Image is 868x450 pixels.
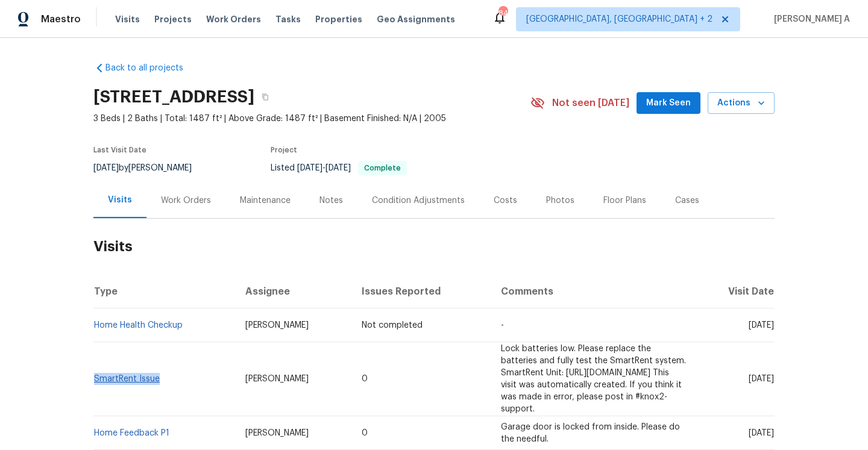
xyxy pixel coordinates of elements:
span: [DATE] [749,429,774,437]
div: Photos [546,195,574,207]
span: 0 [362,429,368,437]
span: [PERSON_NAME] [245,375,309,383]
div: Maintenance [240,195,291,207]
button: Actions [708,92,775,114]
th: Issues Reported [352,275,491,308]
span: [PERSON_NAME] A [769,13,850,25]
span: [DATE] [749,321,774,330]
span: Complete [359,164,406,172]
div: Notes [319,195,343,207]
span: Geo Assignments [377,13,455,25]
span: Mark Seen [646,96,691,111]
div: Condition Adjustments [372,195,465,207]
th: Assignee [236,275,353,308]
span: [DATE] [325,164,351,172]
span: Projects [154,13,192,25]
button: Mark Seen [637,92,700,114]
span: Project [271,146,297,154]
span: - [297,164,351,172]
span: Actions [717,96,765,111]
span: [DATE] [749,375,774,383]
span: Listed [271,164,407,172]
a: Back to all projects [93,62,209,74]
a: Home Health Checkup [94,321,183,330]
span: Visits [115,13,140,25]
div: 84 [498,7,507,19]
span: [PERSON_NAME] [245,321,309,330]
span: 0 [362,375,368,383]
span: Maestro [41,13,81,25]
span: - [501,321,504,330]
h2: Visits [93,219,775,275]
th: Type [93,275,236,308]
h2: [STREET_ADDRESS] [93,91,254,103]
div: by [PERSON_NAME] [93,161,206,175]
div: Costs [494,195,517,207]
span: [DATE] [297,164,322,172]
span: Work Orders [206,13,261,25]
a: Home Feedback P1 [94,429,169,437]
div: Work Orders [161,195,211,207]
span: Properties [315,13,362,25]
span: [PERSON_NAME] [245,429,309,437]
span: Last Visit Date [93,146,146,154]
a: SmartRent Issue [94,375,160,383]
div: Visits [108,194,132,206]
span: Lock batteries low. Please replace the batteries and fully test the SmartRent system. SmartRent U... [501,345,686,413]
div: Cases [675,195,699,207]
div: Floor Plans [603,195,646,207]
th: Comments [491,275,696,308]
span: [GEOGRAPHIC_DATA], [GEOGRAPHIC_DATA] + 2 [526,13,712,25]
button: Copy Address [254,86,276,108]
span: Not seen [DATE] [552,97,629,109]
span: 3 Beds | 2 Baths | Total: 1487 ft² | Above Grade: 1487 ft² | Basement Finished: N/A | 2005 [93,113,530,125]
span: Garage door is locked from inside. Please do the needful. [501,423,680,443]
span: Tasks [275,15,301,23]
span: Not completed [362,321,423,330]
th: Visit Date [696,275,775,308]
span: [DATE] [93,164,119,172]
